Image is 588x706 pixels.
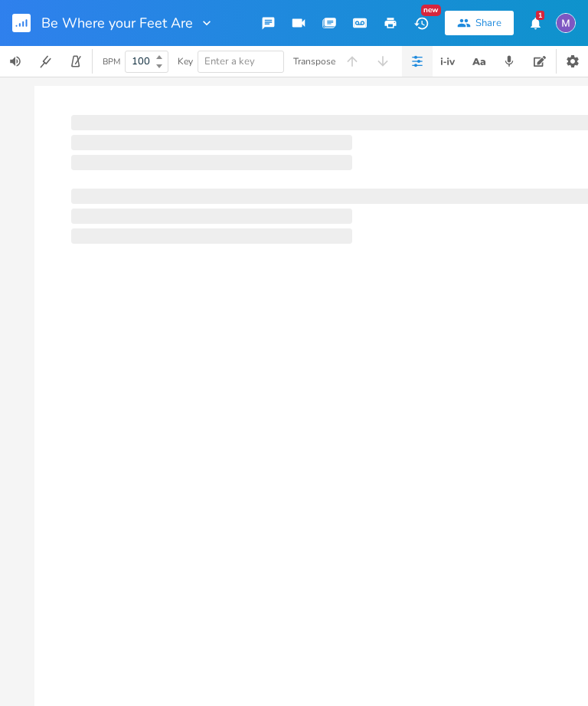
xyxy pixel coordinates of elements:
img: Mark Smith [556,13,576,33]
div: BPM [103,57,120,66]
div: 1 [536,11,544,20]
span: Be Where your Feet Are [41,16,193,30]
div: Transpose [293,57,335,66]
span: Enter a key [204,54,255,68]
div: Key [178,57,193,66]
button: Share [445,11,514,35]
button: New [406,9,436,37]
div: Share [475,16,501,30]
div: New [421,5,441,16]
button: 1 [520,9,550,37]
